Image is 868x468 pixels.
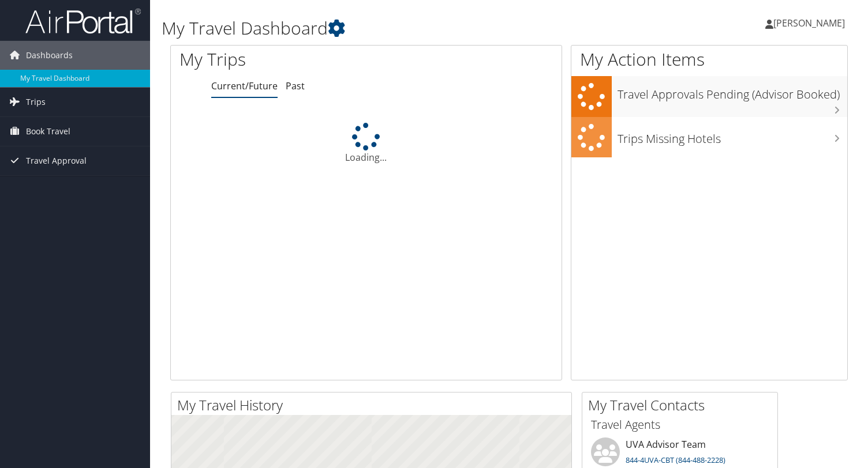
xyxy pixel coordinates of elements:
a: Current/Future [211,80,278,92]
h3: Travel Approvals Pending (Advisor Booked) [618,81,847,103]
h3: Trips Missing Hotels [618,125,847,147]
div: Loading... [171,123,562,164]
a: Trips Missing Hotels [571,117,847,158]
a: 844-4UVA-CBT (844-488-2228) [626,455,725,465]
span: Travel Approval [26,146,87,175]
a: [PERSON_NAME] [765,6,856,40]
span: [PERSON_NAME] [773,17,845,29]
span: Dashboards [26,41,73,70]
span: Trips [26,88,46,116]
h2: My Travel History [177,395,571,415]
h2: My Travel Contacts [588,395,777,415]
img: airportal-logo.png [25,7,141,35]
h1: My Action Items [571,47,847,71]
a: Past [286,80,305,92]
h1: My Trips [179,47,390,71]
h3: Travel Agents [591,417,769,433]
span: Book Travel [26,117,70,146]
a: Travel Approvals Pending (Advisor Booked) [571,76,847,117]
h1: My Travel Dashboard [162,16,625,40]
